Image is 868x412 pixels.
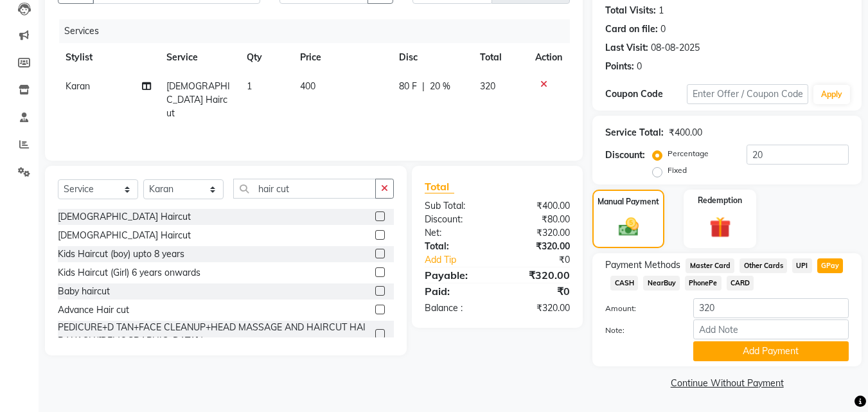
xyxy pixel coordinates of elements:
[817,258,844,273] span: GPay
[693,319,849,339] input: Add Note
[391,43,472,72] th: Disc
[58,247,184,261] div: Kids Haircut (boy) upto 8 years
[660,22,666,36] div: 0
[415,283,497,299] div: Paid:
[637,60,642,73] div: 0
[605,148,645,162] div: Discount:
[596,325,683,336] label: Note:
[605,41,648,55] div: Last Visit:
[58,210,191,224] div: [DEMOGRAPHIC_DATA] Haircut
[598,196,659,208] label: Manual Payment
[58,285,110,298] div: Baby haircut
[425,180,454,193] span: Total
[66,80,90,92] span: Karan
[497,283,580,299] div: ₹0
[239,43,292,72] th: Qty
[497,213,580,226] div: ₹80.00
[399,80,417,93] span: 80 F
[610,276,638,291] span: CASH
[58,266,200,280] div: Kids Haircut (Girl) 6 years onwards
[497,226,580,240] div: ₹320.00
[58,229,191,242] div: [DEMOGRAPHIC_DATA] Haircut
[415,240,497,253] div: Total:
[58,303,129,317] div: Advance Hair cut
[430,80,450,93] span: 20 %
[415,199,497,213] div: Sub Total:
[605,258,680,272] span: Payment Methods
[605,126,664,139] div: Service Total:
[415,301,497,315] div: Balance :
[497,301,580,315] div: ₹320.00
[687,84,808,104] input: Enter Offer / Coupon Code
[740,258,787,273] span: Other Cards
[813,85,850,104] button: Apply
[668,165,687,176] label: Fixed
[605,4,656,17] div: Total Visits:
[703,214,738,240] img: _gift.svg
[59,19,580,43] div: Services
[659,4,664,17] div: 1
[300,80,315,92] span: 400
[415,213,497,226] div: Discount:
[698,195,742,206] label: Redemption
[422,80,425,93] span: |
[685,276,722,291] span: PhonePe
[596,303,683,314] label: Amount:
[605,60,634,73] div: Points:
[668,148,709,159] label: Percentage
[415,226,497,240] div: Net:
[669,126,702,139] div: ₹400.00
[605,22,658,36] div: Card on file:
[643,276,680,291] span: NearBuy
[605,87,686,101] div: Coupon Code
[497,199,580,213] div: ₹400.00
[480,80,495,92] span: 320
[497,267,580,283] div: ₹320.00
[686,258,734,273] span: Master Card
[693,341,849,361] button: Add Payment
[792,258,812,273] span: UPI
[292,43,391,72] th: Price
[727,276,754,291] span: CARD
[159,43,239,72] th: Service
[527,43,570,72] th: Action
[247,80,252,92] span: 1
[511,253,580,267] div: ₹0
[233,179,376,199] input: Search or Scan
[497,240,580,253] div: ₹320.00
[612,215,645,238] img: _cash.svg
[415,267,497,283] div: Payable:
[651,41,700,55] div: 08-08-2025
[595,377,859,390] a: Continue Without Payment
[415,253,511,267] a: Add Tip
[58,321,370,348] div: PEDICURE+D TAN+FACE CLEANUP+HEAD MASSAGE AND HAIRCUT HAIR WASH([DEMOGRAPHIC_DATA] )
[472,43,527,72] th: Total
[693,298,849,318] input: Amount
[166,80,230,119] span: [DEMOGRAPHIC_DATA] Haircut
[58,43,159,72] th: Stylist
